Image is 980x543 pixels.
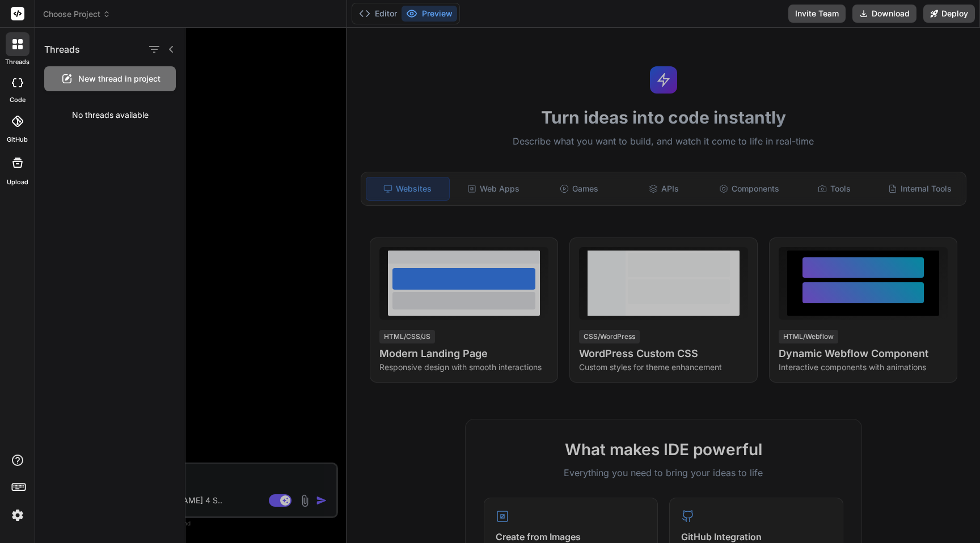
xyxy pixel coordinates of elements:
h1: Threads [44,43,80,56]
label: Upload [7,177,28,187]
label: GitHub [7,135,28,145]
img: settings [8,506,27,525]
button: Invite Team [788,5,846,23]
button: Preview [402,6,457,22]
button: Download [852,5,916,23]
span: Choose Project [43,9,111,20]
button: Deploy [923,5,975,23]
div: No threads available [35,100,185,130]
button: Editor [354,6,402,22]
label: threads [5,57,29,67]
label: code [10,95,26,105]
span: New thread in project [78,73,160,84]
